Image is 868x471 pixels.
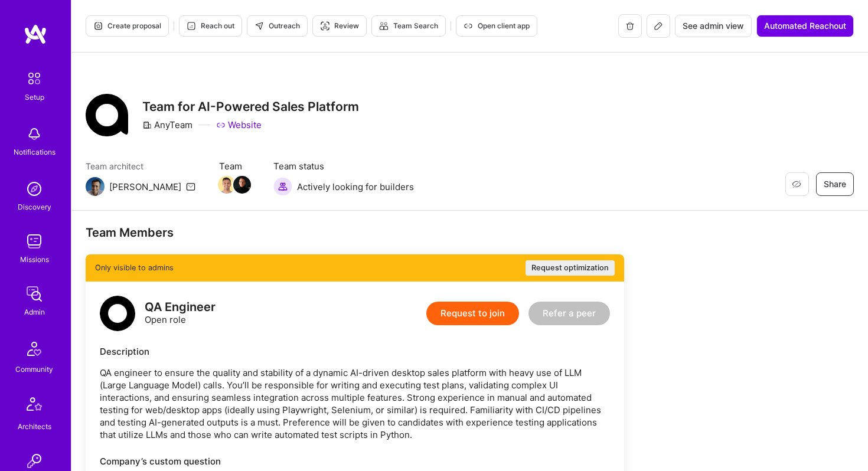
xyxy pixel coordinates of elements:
button: Reach out [179,15,242,37]
div: Notifications [14,146,56,158]
div: Community [15,363,53,375]
button: Share [816,172,854,196]
span: Reach out [187,21,234,31]
div: Admin [24,306,45,318]
img: Company Logo [86,94,128,136]
img: setup [22,66,47,91]
span: Team Search [379,21,438,31]
img: discovery [22,177,46,201]
img: bell [22,122,46,146]
i: icon Mail [186,182,195,191]
div: Discovery [18,201,51,213]
button: Automated Reachout [756,15,854,37]
a: Website [216,119,262,131]
img: Team Architect [86,177,105,196]
div: QA Engineer [145,301,216,313]
button: Create proposal [86,15,169,37]
span: See admin view [683,20,744,32]
button: Request optimization [526,260,615,276]
button: Team Search [371,15,446,37]
div: Architects [18,420,51,433]
img: admin teamwork [22,282,46,306]
span: Outreach [254,21,300,31]
a: Team Member Avatar [234,175,250,195]
button: Open client app [456,15,537,37]
div: [PERSON_NAME] [109,181,181,193]
div: Company’s custom question [100,455,610,467]
img: Community [20,335,48,363]
button: Outreach [247,15,308,37]
img: Actively looking for builders [273,177,292,196]
span: Team status [273,160,414,172]
span: Team [219,160,250,172]
span: Open client app [464,21,530,31]
span: Actively looking for builders [297,181,414,193]
img: Team Member Avatar [233,176,251,194]
span: Review [320,21,359,31]
button: Refer a peer [528,302,610,325]
span: Automated Reachout [764,20,846,32]
h3: Team for AI-Powered Sales Platform [142,99,359,114]
p: QA engineer to ensure the quality and stability of a dynamic AI-driven desktop sales platform wit... [100,367,610,441]
span: Share [824,178,846,190]
span: Team architect [86,160,195,172]
i: icon Proposal [93,21,103,31]
div: Open role [145,301,216,326]
i: icon EyeClosed [792,179,801,189]
div: Only visible to admins [86,254,624,282]
img: teamwork [22,230,46,253]
div: Setup [25,91,44,103]
button: Request to join [426,302,519,325]
span: Create proposal [93,21,161,31]
div: Description [100,345,610,358]
button: See admin view [675,15,752,37]
a: Team Member Avatar [219,175,234,195]
img: Team Member Avatar [218,176,236,194]
div: Missions [20,253,49,266]
i: icon Targeter [320,21,329,31]
i: icon CompanyGray [142,120,152,130]
img: logo [100,296,135,331]
div: Team Members [86,225,624,240]
button: Review [312,15,367,37]
img: Architects [20,392,48,420]
img: logo [24,24,47,45]
div: AnyTeam [142,119,192,131]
